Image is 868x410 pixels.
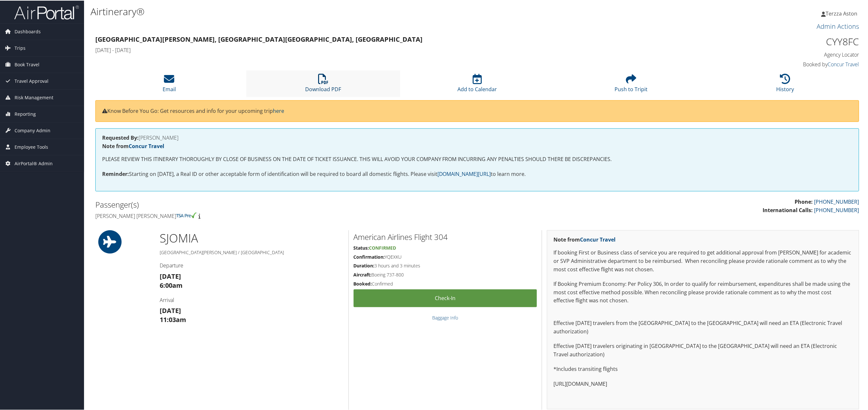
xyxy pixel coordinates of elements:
h4: [DATE] - [DATE] [95,46,666,53]
a: Admin Actions [817,21,859,30]
h4: Agency Locator [676,50,859,58]
a: Concur Travel [580,235,616,243]
h5: 3 hours and 3 minutes [354,262,537,268]
a: History [777,77,794,92]
h1: SJO MIA [160,230,343,246]
span: Employee Tools [15,138,48,155]
p: If Booking Premium Economy: Per Policy 306, In order to qualify for reimbursement, expenditures s... [554,279,852,304]
h5: YQEXKU [354,253,537,260]
strong: [GEOGRAPHIC_DATA][PERSON_NAME], [GEOGRAPHIC_DATA] [GEOGRAPHIC_DATA], [GEOGRAPHIC_DATA] [95,34,423,43]
strong: 11:03am [160,315,186,323]
h4: [PERSON_NAME] [102,135,852,140]
a: [PHONE_NUMBER] [814,198,859,205]
h2: American Airlines Flight 304 [354,231,537,242]
span: Dashboards [15,23,41,39]
strong: Booked: [354,280,372,286]
span: Book Travel [15,56,39,72]
a: [DOMAIN_NAME][URL] [437,170,491,177]
h2: Passenger(s) [95,199,473,210]
p: PLEASE REVIEW THIS ITINERARY THOROUGHLY BY CLOSE OF BUSINESS ON THE DATE OF TICKET ISSUANCE. THIS... [102,155,852,163]
strong: Note from [554,235,616,243]
span: AirPortal® Admin [15,155,53,171]
h1: CYY8FC [676,34,859,48]
strong: Reminder: [102,170,129,177]
strong: Phone: [795,198,813,205]
a: Baggage Info [432,314,458,320]
a: Push to Tripit [615,77,648,92]
a: Check-in [354,289,537,307]
span: Reporting [15,105,36,122]
strong: Aircraft: [354,271,372,277]
p: *Includes transiting flights [554,364,852,373]
p: Effective [DATE] travelers originating in [GEOGRAPHIC_DATA] to the [GEOGRAPHIC_DATA] will need an... [554,341,852,358]
a: Add to Calendar [457,77,497,92]
h4: Booked by [676,60,859,67]
p: Effective [DATE] travelers from the [GEOGRAPHIC_DATA] to the [GEOGRAPHIC_DATA] will need an ETA (... [554,318,852,335]
img: airportal-logo.png [14,4,79,19]
p: If booking First or Business class of service you are required to get additional approval from [P... [554,248,852,273]
a: Concur Travel [129,142,164,149]
span: Travel Approval [15,72,48,89]
p: [URL][DOMAIN_NAME] [554,379,852,388]
a: here [273,107,284,114]
p: Starting on [DATE], a Real ID or other acceptable form of identification will be required to boar... [102,169,852,178]
a: Email [163,77,176,92]
p: Know Before You Go: Get resources and info for your upcoming trip [102,106,852,115]
span: Company Admin [15,122,50,138]
strong: [DATE] [160,306,181,314]
strong: Status: [354,244,369,250]
span: Risk Management [15,89,53,105]
strong: Requested By: [102,134,139,141]
h1: Airtinerary® [91,4,606,18]
strong: Note from [102,142,164,149]
strong: Confirmation: [354,253,385,259]
img: tsa-precheck.png [176,212,197,218]
h4: Departure [160,261,343,268]
span: Terzza Aston [826,9,858,16]
h5: Boeing 737-800 [354,271,537,277]
h5: Confirmed [354,280,537,286]
a: Concur Travel [828,60,859,67]
h5: [GEOGRAPHIC_DATA][PERSON_NAME] / [GEOGRAPHIC_DATA] [160,249,343,255]
h4: [PERSON_NAME] [PERSON_NAME] [95,212,473,219]
h4: Arrival [160,296,343,303]
strong: International Calls: [763,206,813,213]
strong: Duration: [354,262,375,268]
strong: 6:00am [160,280,183,289]
span: Trips [15,39,26,56]
span: Confirmed [369,244,396,250]
a: Download PDF [305,77,341,92]
a: Terzza Aston [821,3,864,23]
strong: [DATE] [160,271,181,280]
a: [PHONE_NUMBER] [814,206,859,213]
